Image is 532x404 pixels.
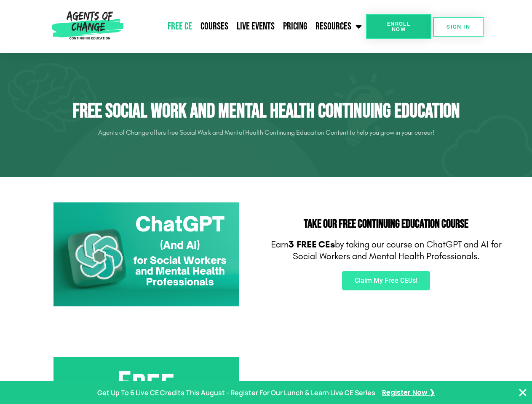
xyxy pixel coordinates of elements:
[196,16,233,37] a: Courses
[30,126,502,139] p: Agents of Change offers free Social Work and Mental Health Continuing Education Content to help y...
[30,99,502,124] h1: Free Social Work and Mental Health Continuing Education
[163,16,196,37] a: Free CE
[279,16,311,37] a: Pricing
[433,17,484,37] a: SIGN IN
[446,24,470,29] span: SIGN IN
[366,14,431,39] a: Enroll Now
[233,16,279,37] a: Live Events
[311,16,366,37] a: Resources
[380,21,418,32] span: Enroll Now
[342,271,430,290] a: Claim My Free CEUs!
[382,387,435,399] a: Register Now ❯
[355,277,417,284] span: Claim My Free CEUs!
[97,387,375,399] p: Get Up To 6 Live CE Credits This August - Register For Our Lunch & Learn Live CE Series
[127,16,366,37] nav: Menu
[270,239,502,263] p: Earn by taking our course on ChatGPT and AI for Social Workers and Mental Health Professionals.
[270,218,502,230] h2: Take Our FREE Continuing Education Course
[518,388,528,398] button: Close Banner
[289,239,335,250] b: 3 FREE CEs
